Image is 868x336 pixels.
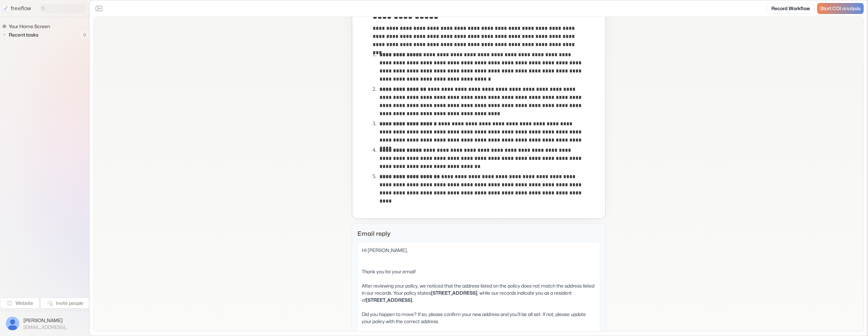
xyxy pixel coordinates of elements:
a: Your Home Screen [2,22,53,30]
p: Email reply [357,229,600,238]
button: Close the sidebar [94,3,104,14]
a: Record Workflow [767,3,814,14]
b: [STREET_ADDRESS] [366,297,412,303]
span: 0 [80,30,89,39]
img: profile [6,317,19,330]
span: Recent tasks [7,31,40,38]
button: [PERSON_NAME][EMAIL_ADDRESS][DOMAIN_NAME] [4,315,85,332]
button: Invite people [40,298,89,309]
a: freeflow [3,4,31,13]
b: [STREET_ADDRESS] [431,290,477,296]
span: [PERSON_NAME] [23,317,83,324]
button: Recent tasks [2,31,41,39]
span: Start COI analysis [820,6,861,12]
a: Start COI analysis [817,3,864,14]
p: freeflow [11,4,31,13]
span: [EMAIL_ADDRESS][DOMAIN_NAME] [23,324,83,330]
span: Your Home Screen [7,23,52,30]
